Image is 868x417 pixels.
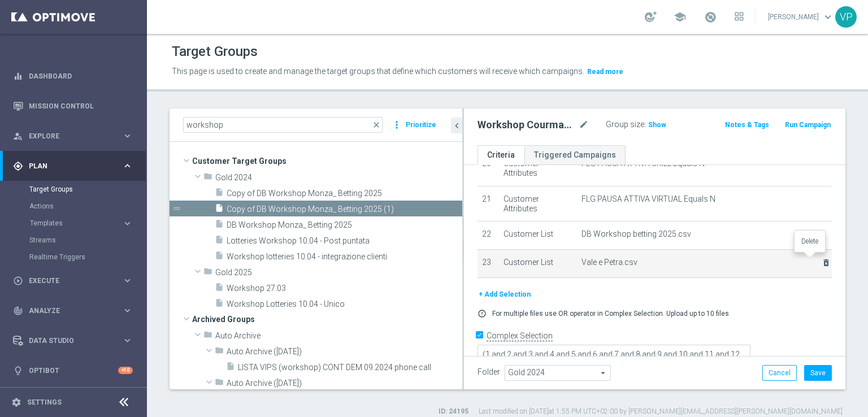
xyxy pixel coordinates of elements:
[13,336,122,346] div: Data Studio
[644,120,646,129] label: :
[29,236,118,245] a: Streams
[227,236,462,246] span: Lotteries Workshop 10.04 - Post puntata
[29,215,146,232] div: Templates
[215,235,224,248] i: insert_drive_file
[13,276,23,286] i: play_circle_outline
[12,132,133,141] button: person_search Explore keyboard_arrow_right
[122,131,133,141] i: keyboard_arrow_right
[215,268,462,277] span: Gold 2025
[13,131,122,141] div: Explore
[122,305,133,316] i: keyboard_arrow_right
[12,276,133,285] button: play_circle_outline Execute keyboard_arrow_right
[487,331,553,341] label: Complex Selection
[122,335,133,346] i: keyboard_arrow_right
[524,145,626,165] a: Triggered Campaigns
[29,133,122,140] span: Explore
[499,186,577,221] td: Customer Attributes
[13,306,23,316] i: track_changes
[29,277,122,284] span: Execute
[27,399,62,406] a: Settings
[227,347,462,357] span: Auto Archive (2025-02-23)
[492,309,729,318] p: For multiple files use OR operator in Complex Selection. Upload up to 10 files
[122,275,133,286] i: keyboard_arrow_right
[12,306,133,315] button: track_changes Analyze keyboard_arrow_right
[215,219,224,232] i: insert_drive_file
[762,365,797,381] button: Cancel
[478,250,499,278] td: 23
[452,120,462,131] i: chevron_left
[12,336,133,345] button: Data Studio keyboard_arrow_right
[404,118,438,133] button: Prioritize
[674,11,686,23] span: school
[29,219,133,228] button: Templates keyboard_arrow_right
[215,283,224,296] i: insert_drive_file
[13,131,23,141] i: person_search
[30,220,111,227] span: Templates
[478,288,532,301] button: + Add Selection
[29,181,146,198] div: Target Groups
[238,363,462,372] span: LISTA VIPS (workshop) CONT DEM 09.2024 phone call
[13,366,23,376] i: lightbulb
[29,163,122,170] span: Plan
[203,267,212,280] i: folder
[479,407,843,416] label: Last modified on [DATE] at 1:55 PM UTC+02:00 by [PERSON_NAME][EMAIL_ADDRESS][PERSON_NAME][DOMAIN_...
[215,346,224,359] i: folder
[29,198,146,215] div: Actions
[439,407,468,416] label: ID: 24195
[13,355,133,385] div: Optibot
[13,161,23,171] i: gps_fixed
[648,121,666,129] span: Show
[122,218,133,229] i: keyboard_arrow_right
[372,120,381,129] span: close
[227,284,462,293] span: Workshop 27.03
[122,160,133,171] i: keyboard_arrow_right
[13,306,122,316] div: Analyze
[12,102,133,111] button: Mission Control
[499,221,577,250] td: Customer List
[215,173,462,183] span: Gold 2024
[215,188,224,201] i: insert_drive_file
[13,91,133,121] div: Mission Control
[478,145,524,165] a: Criteria
[12,162,133,171] div: gps_fixed Plan keyboard_arrow_right
[822,11,834,23] span: keyboard_arrow_down
[391,117,402,133] i: more_vert
[835,6,857,28] div: VP
[172,44,258,60] h1: Target Groups
[478,367,500,377] label: Folder
[227,379,462,388] span: Auto Archive (2025-02-24)
[478,309,487,318] i: error_outline
[227,205,462,214] span: Copy of DB Workshop Monza_ Betting 2025 (1)
[822,258,831,267] i: delete_forever
[29,307,122,314] span: Analyze
[784,119,832,131] button: Run Campaign
[203,330,212,343] i: folder
[13,71,23,81] i: equalizer
[226,362,235,375] i: insert_drive_file
[12,366,133,375] button: lightbulb Optibot +10
[581,258,808,267] span: Vale e Petra.csv
[29,249,146,266] div: Realtime Triggers
[192,153,462,169] span: Customer Target Groups
[29,185,118,194] a: Target Groups
[767,8,835,25] a: [PERSON_NAME]keyboard_arrow_down
[29,202,118,211] a: Actions
[499,250,577,278] td: Customer List
[30,220,122,227] div: Templates
[215,203,224,216] i: insert_drive_file
[478,221,499,250] td: 22
[579,118,589,132] i: mode_edit
[183,117,383,133] input: Quick find group or folder
[13,61,133,91] div: Dashboard
[118,367,133,374] div: +10
[499,151,577,186] td: Customer Attributes
[13,161,122,171] div: Plan
[215,251,224,264] i: insert_drive_file
[12,72,133,81] button: equalizer Dashboard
